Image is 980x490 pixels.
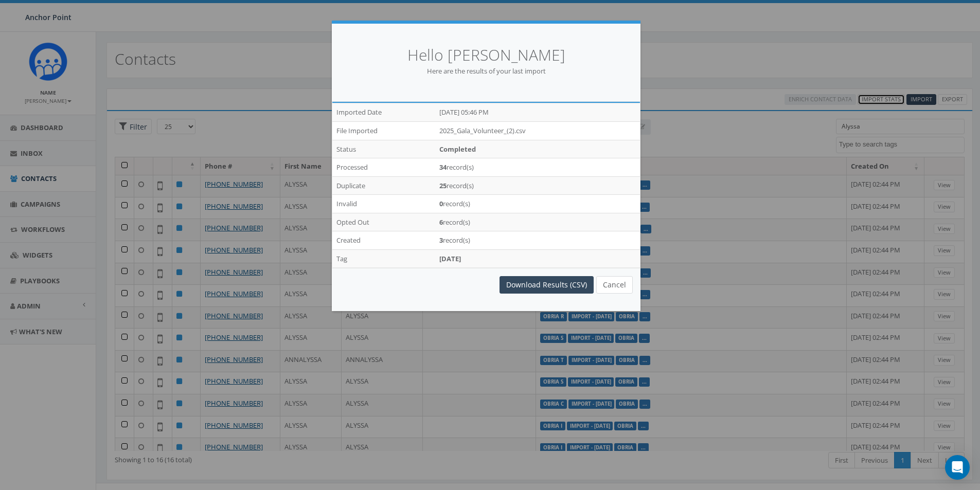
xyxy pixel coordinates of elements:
td: Imported Date [332,103,435,122]
td: File Imported [332,121,435,140]
strong: 0 [439,199,443,208]
td: record(s) [435,213,640,231]
strong: [DATE] [439,254,461,263]
button: Cancel [596,276,633,294]
td: Processed [332,158,435,177]
td: [DATE] 05:46 PM [435,103,640,122]
td: 2025_Gala_Volunteer_(2).csv [435,121,640,140]
td: Duplicate [332,176,435,195]
td: record(s) [435,231,640,250]
td: Created [332,231,435,250]
td: Tag [332,249,435,267]
strong: 3 [439,235,443,245]
td: Invalid [332,195,435,213]
td: Opted Out [332,213,435,231]
td: record(s) [435,176,640,195]
strong: 6 [439,217,443,227]
td: record(s) [435,158,640,177]
p: Here are the results of your last import [347,66,625,76]
strong: 34 [439,162,447,172]
strong: Completed [439,144,476,154]
h5: Hello [PERSON_NAME] [347,44,625,66]
td: record(s) [435,195,640,213]
td: Status [332,140,435,158]
a: Download Results (CSV) [500,276,594,294]
strong: 25 [439,181,447,190]
div: Open Intercom Messenger [945,455,970,480]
